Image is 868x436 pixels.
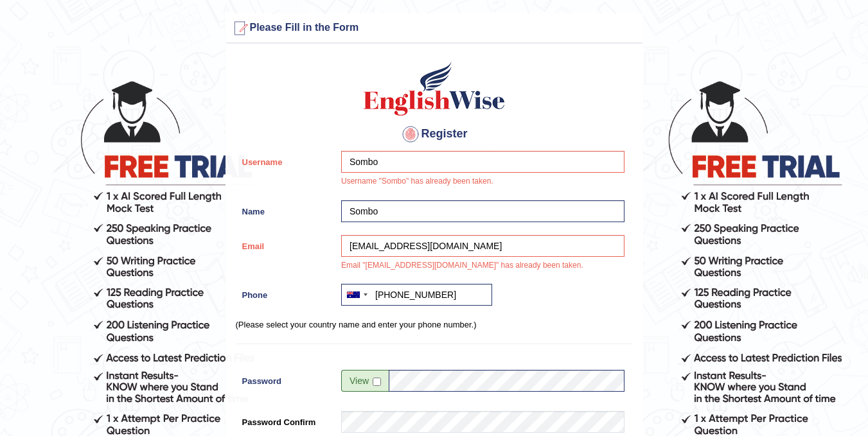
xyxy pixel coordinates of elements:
[236,200,335,218] label: Name
[236,284,335,301] label: Phone
[341,284,492,306] input: +61 412 345 678
[236,151,335,168] label: Username
[236,370,335,387] label: Password
[236,318,633,331] p: (Please select your country name and enter your phone number.)
[373,378,381,386] input: Show/Hide Password
[236,124,633,144] h4: Register
[236,411,335,428] label: Password Confirm
[229,18,639,39] h3: Please Fill in the Form
[342,284,371,305] div: Australia: +61
[361,60,508,118] img: Logo of English Wise create a new account for intelligent practice with AI
[236,235,335,252] label: Email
